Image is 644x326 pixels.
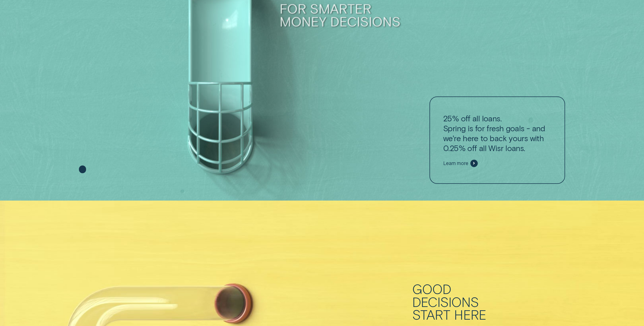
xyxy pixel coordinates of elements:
span: Learn more [443,160,468,166]
div: Good [412,282,452,295]
p: 25% off all loans. Spring is for fresh goals - and we're here to back yours with 0.25% off all Wi... [443,113,551,153]
div: decisions [412,295,479,308]
div: here [454,308,486,321]
a: 25% off all loans.Spring is for fresh goals - and we're here to back yours with 0.25% off all Wis... [430,96,565,184]
div: start [412,308,450,321]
